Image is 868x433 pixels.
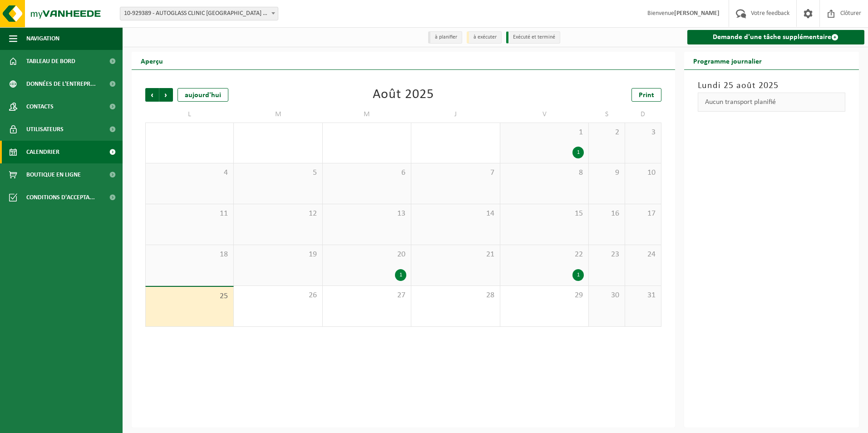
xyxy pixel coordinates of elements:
span: Print [639,92,654,99]
h2: Programme journalier [684,52,771,69]
span: 25 [150,291,229,301]
div: Août 2025 [373,88,434,102]
div: aujourd'hui [178,88,228,102]
a: Print [631,88,661,102]
span: 29 [505,290,584,300]
span: 22 [505,250,584,260]
span: Boutique en ligne [26,163,81,186]
h2: Aperçu [132,52,172,69]
span: 12 [238,209,317,219]
span: 11 [150,209,229,219]
span: 31 [630,290,656,300]
td: D [625,106,661,123]
span: 15 [505,209,584,219]
td: V [500,106,589,123]
span: Calendrier [26,141,59,163]
span: 1 [505,128,584,138]
div: 1 [572,147,584,158]
span: 24 [630,250,656,260]
span: Contacts [26,95,54,118]
span: 16 [593,209,620,219]
li: à planifier [428,31,462,44]
span: 8 [505,168,584,178]
div: Aucun transport planifié [698,93,846,112]
span: 10-929389 - AUTOGLASS CLINIC TOURNAI - MARQUAIN [120,7,278,20]
td: S [589,106,625,123]
span: 17 [630,209,656,219]
span: Utilisateurs [26,118,64,141]
li: Exécuté et terminé [506,31,560,44]
span: 10-929389 - AUTOGLASS CLINIC TOURNAI - MARQUAIN [120,7,278,20]
span: 5 [238,168,317,178]
a: Demande d'une tâche supplémentaire [687,30,865,44]
span: 10 [630,168,656,178]
span: 21 [416,250,495,260]
span: Données de l'entrepr... [26,73,96,95]
span: 18 [150,250,229,260]
strong: [PERSON_NAME] [674,10,720,17]
div: 1 [395,269,406,281]
h3: Lundi 25 août 2025 [698,79,846,93]
td: M [234,106,322,123]
td: L [145,106,234,123]
span: 19 [238,250,317,260]
span: Conditions d'accepta... [26,186,95,209]
li: à exécuter [467,31,502,44]
span: 4 [150,168,229,178]
span: Navigation [26,27,59,50]
span: 14 [416,209,495,219]
span: 9 [593,168,620,178]
span: 6 [327,168,406,178]
td: M [323,106,411,123]
span: 23 [593,250,620,260]
span: 30 [593,290,620,300]
span: 27 [327,290,406,300]
span: 13 [327,209,406,219]
span: 3 [630,128,656,138]
span: 28 [416,290,495,300]
span: 2 [593,128,620,138]
span: Tableau de bord [26,50,75,73]
span: 7 [416,168,495,178]
span: Suivant [159,88,173,102]
span: 26 [238,290,317,300]
div: 1 [572,269,584,281]
span: Précédent [145,88,159,102]
td: J [411,106,500,123]
span: 20 [327,250,406,260]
